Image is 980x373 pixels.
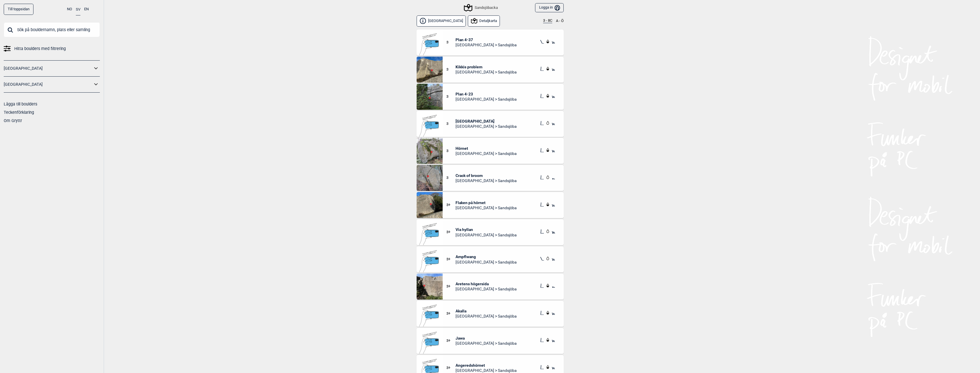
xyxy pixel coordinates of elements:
a: Om Gryttr [4,118,22,123]
span: [GEOGRAPHIC_DATA] > Sandsjöba [456,260,517,265]
div: Hornet 2310083Hörnet[GEOGRAPHIC_DATA] > Sandsjöba [417,138,564,164]
span: 3+ [446,366,456,370]
img: Bilde Mangler [417,301,443,327]
button: SV [76,4,80,15]
button: 3 - 8C [543,19,552,23]
button: EN [84,4,89,15]
div: Sandsjöbacka [465,4,498,11]
a: Hitta boulders med filtrering [4,45,100,53]
span: Flaken på hörnet [456,200,517,205]
span: Jawa [456,336,517,341]
img: Bilde Mangler [417,219,443,245]
a: Till toppsidan [4,4,33,15]
span: [GEOGRAPHIC_DATA] > Sandsjöba [456,97,517,102]
img: Bilde Mangler [417,246,443,272]
div: Plan 4 233Plan 4-23[GEOGRAPHIC_DATA] > Sandsjöba [417,84,564,110]
span: [GEOGRAPHIC_DATA] > Sandsjöba [456,124,517,129]
span: [GEOGRAPHIC_DATA] > Sandsjöba [456,69,517,75]
div: Bilde Mangler3+Akalla[GEOGRAPHIC_DATA] > Sandsjöba [417,301,564,327]
span: [GEOGRAPHIC_DATA] [456,119,517,124]
span: 3+ [446,338,456,343]
button: [GEOGRAPHIC_DATA] [417,15,466,27]
a: [GEOGRAPHIC_DATA] [4,80,92,89]
span: [GEOGRAPHIC_DATA] > Sandsjöba [456,178,517,183]
img: Bilde Mangler [417,328,443,354]
img: Bilde Mangler [417,29,443,55]
span: [GEOGRAPHIC_DATA] > Sandsjöba [456,314,517,319]
span: Ampflwang [456,254,517,259]
span: Hörnet [456,146,517,151]
input: Sök på bouldernamn, plats eller samling [4,22,100,37]
span: 3 [446,40,456,45]
div: Flaken pa hornet3+Flaken på hörnet[GEOGRAPHIC_DATA] > Sandsjöba [417,192,564,218]
div: Aretens hogersida3+Aretens högersida[GEOGRAPHIC_DATA] > Sandsjöba [417,274,564,300]
span: Via hyllan [456,227,517,232]
span: 3 [446,94,456,99]
button: Detaljkarta [468,15,500,27]
span: [GEOGRAPHIC_DATA] > Sandsjöba [456,286,517,292]
img: Kikkis problem [417,57,443,83]
span: Kikkis problem [456,64,517,69]
span: Crack of broom [456,173,517,178]
img: Crack of broom 231008 [417,165,443,191]
span: Hitta boulders med filtrering [14,45,66,53]
span: [GEOGRAPHIC_DATA] > Sandsjöba [456,368,517,373]
img: Flaken pa hornet [417,192,443,218]
div: Crack of broom 2310083Crack of broom[GEOGRAPHIC_DATA] > Sandsjöba [417,165,564,191]
button: Logga in [535,3,563,13]
span: 3+ [446,311,456,316]
button: A - Ö [556,19,564,23]
div: Bilde Mangler3Plan 4-37[GEOGRAPHIC_DATA] > Sandsjöba [417,29,564,55]
a: [GEOGRAPHIC_DATA] [4,64,92,73]
button: NO [67,4,72,15]
a: Lägga till boulders [4,102,37,106]
img: Hornet 231008 [417,138,443,164]
span: 3 [446,121,456,126]
span: [GEOGRAPHIC_DATA] > Sandsjöba [456,205,517,210]
span: Akalla [456,308,517,314]
span: Aretens högersida [456,281,517,286]
span: 3 [446,175,456,180]
span: 3+ [446,203,456,208]
span: 3+ [446,284,456,289]
span: [GEOGRAPHIC_DATA] > Sandsjöba [456,151,517,156]
span: 3 [446,149,456,153]
span: [GEOGRAPHIC_DATA] > Sandsjöba [456,341,517,346]
span: 3+ [446,257,456,262]
div: Bilde Mangler3[GEOGRAPHIC_DATA][GEOGRAPHIC_DATA] > Sandsjöba [417,111,564,137]
img: Plan 4 23 [417,84,443,110]
img: Aretens hogersida [417,274,443,300]
img: Bilde Mangler [417,111,443,137]
span: Plan 4-23 [456,91,517,97]
span: 3+ [446,230,456,235]
div: Kikkis problem3Kikkis problem[GEOGRAPHIC_DATA] > Sandsjöba [417,57,564,83]
span: Angeredshörnet [456,363,517,368]
a: Teckenförklaring [4,110,34,115]
div: Bilde Mangler3+Ampflwang[GEOGRAPHIC_DATA] > Sandsjöba [417,246,564,272]
div: Bilde Mangler3+Jawa[GEOGRAPHIC_DATA] > Sandsjöba [417,328,564,354]
span: [GEOGRAPHIC_DATA] > Sandsjöba [456,42,517,47]
span: [GEOGRAPHIC_DATA] > Sandsjöba [456,232,517,238]
span: 3 [446,67,456,72]
div: Bilde Mangler3+Via hyllan[GEOGRAPHIC_DATA] > Sandsjöba [417,219,564,245]
span: Plan 4-37 [456,37,517,42]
